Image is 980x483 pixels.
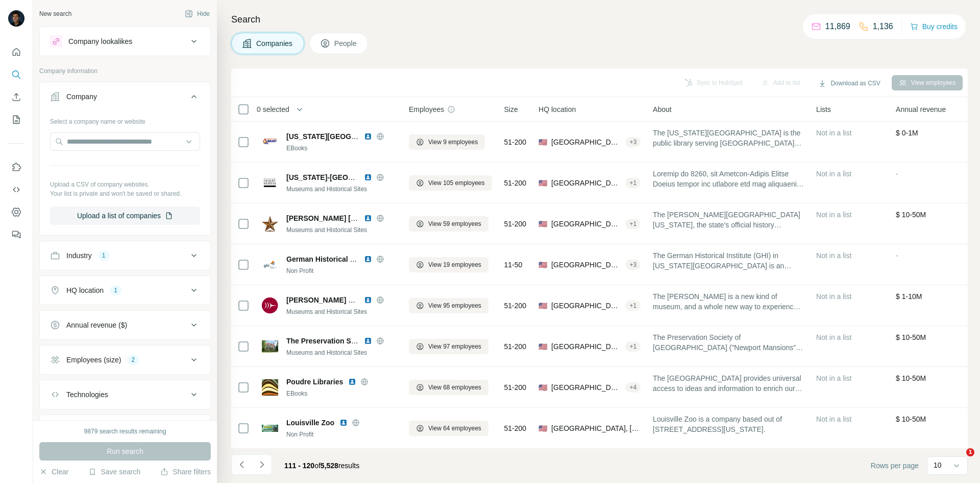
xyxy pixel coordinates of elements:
[39,467,68,477] button: Clear
[896,292,922,301] span: $ 1-10M
[896,415,926,423] span: $ 10-50M
[40,382,210,407] button: Technologies
[504,382,527,393] span: 51-200
[364,214,372,222] img: LinkedIn logo
[66,285,104,295] div: HQ location
[286,430,397,439] div: Non Profit
[538,137,547,147] span: 🇺🇸
[286,185,397,194] div: Museums and Historical Sites
[653,128,804,148] span: The [US_STATE][GEOGRAPHIC_DATA] is the public library serving [GEOGRAPHIC_DATA] and [GEOGRAPHIC_D...
[8,203,24,221] button: Dashboard
[504,178,527,188] span: 51-200
[409,380,488,395] button: View 68 employees
[66,355,121,365] div: Employees (size)
[816,170,851,178] span: Not in a list
[504,260,523,270] span: 11-50
[262,257,278,273] img: Logo of German Historical Institute Washington
[364,132,372,141] img: LinkedIn logo
[50,189,200,198] p: Your list is private and won't be saved or shared.
[816,415,851,423] span: Not in a list
[8,180,24,199] button: Use Surfe API
[653,169,804,189] span: Loremip do 8260, sit Ametcon-Adipis Elitse Doeius tempor inc utlabore etd mag aliquaenim admin ve...
[966,448,974,456] span: 1
[40,417,210,442] button: Keywords
[934,460,942,470] p: 10
[8,110,24,129] button: My lists
[286,348,397,357] div: Museums and Historical Sites
[66,389,108,400] div: Technologies
[40,313,210,337] button: Annual revenue ($)
[910,19,958,34] button: Buy credits
[39,9,71,18] div: New search
[896,170,898,178] span: -
[286,307,397,316] div: Museums and Historical Sites
[262,425,278,432] img: Logo of Louisville Zoo
[653,210,804,230] span: The [PERSON_NAME][GEOGRAPHIC_DATA][US_STATE], the state's official history museum, in downtown [G...
[816,292,851,301] span: Not in a list
[428,137,478,147] span: View 9 employees
[551,260,621,270] span: [GEOGRAPHIC_DATA], [US_STATE]
[816,333,851,341] span: Not in a list
[262,297,278,314] img: Logo of Burke Museum of Natural History and Culture
[504,137,527,147] span: 51-200
[945,448,970,473] iframe: Intercom live chat
[262,134,278,150] img: Logo of Missouri River Regional Library
[40,348,210,372] button: Employees (size)2
[40,84,210,113] button: Company
[625,260,641,269] div: + 3
[286,255,421,263] span: German Historical Institute [US_STATE]
[428,219,481,228] span: View 59 employees
[873,20,893,33] p: 1,136
[286,266,397,275] div: Non Profit
[8,158,24,176] button: Use Surfe on LinkedIn
[538,219,547,229] span: 🇺🇸
[257,104,289,114] span: 0 selected
[348,378,356,386] img: LinkedIn logo
[68,36,132,47] div: Company lookalikes
[871,461,919,471] span: Rows per page
[50,180,200,189] p: Upload a CSV of company websites.
[84,427,166,436] div: 9879 search results remaining
[538,301,547,311] span: 🇺🇸
[538,178,547,188] span: 🇺🇸
[428,260,481,269] span: View 19 employees
[88,467,140,477] button: Save search
[551,423,641,433] span: [GEOGRAPHIC_DATA], [US_STATE]
[551,301,621,311] span: [GEOGRAPHIC_DATA], [US_STATE]
[66,320,127,330] div: Annual revenue ($)
[284,462,314,470] span: 111 - 120
[625,342,641,351] div: + 1
[653,250,804,271] span: The German Historical Institute (GHI) in [US_STATE][GEOGRAPHIC_DATA] is an internationally recogn...
[811,76,887,91] button: Download as CSV
[653,373,804,394] span: The [GEOGRAPHIC_DATA] provides universal access to ideas and information to enrich our communities.
[538,382,547,393] span: 🇺🇸
[551,219,621,229] span: [GEOGRAPHIC_DATA], [US_STATE]
[653,104,672,114] span: About
[262,175,278,191] img: Logo of Arizona-Sonora Desert Museum
[321,462,338,470] span: 5,528
[816,104,831,114] span: Lists
[262,216,278,232] img: Logo of Bullock Texas State History Museum
[409,421,488,436] button: View 64 employees
[40,278,210,303] button: HQ location1
[286,337,459,345] span: The Preservation Society of [GEOGRAPHIC_DATA]
[409,104,444,114] span: Employees
[409,339,488,354] button: View 97 employees
[409,134,485,150] button: View 9 employees
[286,132,404,141] span: [US_STATE][GEOGRAPHIC_DATA]
[551,178,621,188] span: [GEOGRAPHIC_DATA], [US_STATE]
[896,129,918,137] span: $ 0-1M
[98,251,110,260] div: 1
[50,206,200,225] button: Upload a list of companies
[896,211,926,219] span: $ 10-50M
[428,383,481,392] span: View 68 employees
[551,137,621,147] span: [GEOGRAPHIC_DATA], [GEOGRAPHIC_DATA]
[8,65,24,84] button: Search
[8,43,24,61] button: Quick start
[428,342,481,351] span: View 97 employees
[66,250,92,261] div: Industry
[256,38,293,49] span: Companies
[286,296,481,304] span: [PERSON_NAME] Museum of Natural History and Culture
[8,10,24,27] img: Avatar
[504,301,527,311] span: 51-200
